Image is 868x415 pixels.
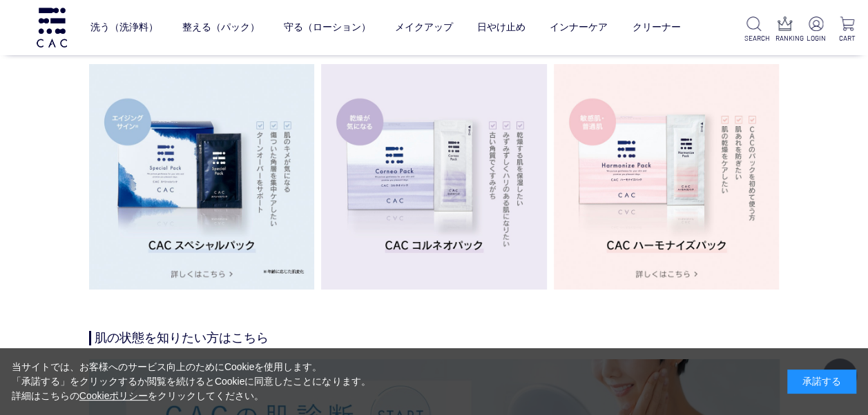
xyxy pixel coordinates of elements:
img: logo [35,8,69,47]
a: RANKING [775,17,795,43]
p: CART [837,33,857,43]
a: メイクアップ [395,10,453,45]
a: インナーケア [550,10,608,45]
img: ハーモナイズパック [554,64,780,290]
a: 洗う（洗浄料） [90,10,158,45]
a: Cookieポリシー [79,390,148,401]
p: RANKING [775,33,795,43]
a: 守る（ローション） [284,10,371,45]
img: コルネオパック [321,64,547,290]
h4: 肌の状態を知りたい方はこちら [89,331,780,346]
a: 整える（パック） [182,10,260,45]
a: CART [837,17,857,43]
img: スペシャルパック [89,64,315,290]
a: クリーナー [632,10,680,45]
a: SEARCH [744,17,764,43]
div: 当サイトでは、お客様へのサービス向上のためにCookieを使用します。 「承諾する」をクリックするか閲覧を続けるとCookieに同意したことになります。 詳細はこちらの をクリックしてください。 [12,360,371,403]
p: LOGIN [806,33,826,43]
div: 承諾する [787,370,856,394]
a: LOGIN [806,17,826,43]
a: 日やけ止め [477,10,525,45]
p: SEARCH [744,33,764,43]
